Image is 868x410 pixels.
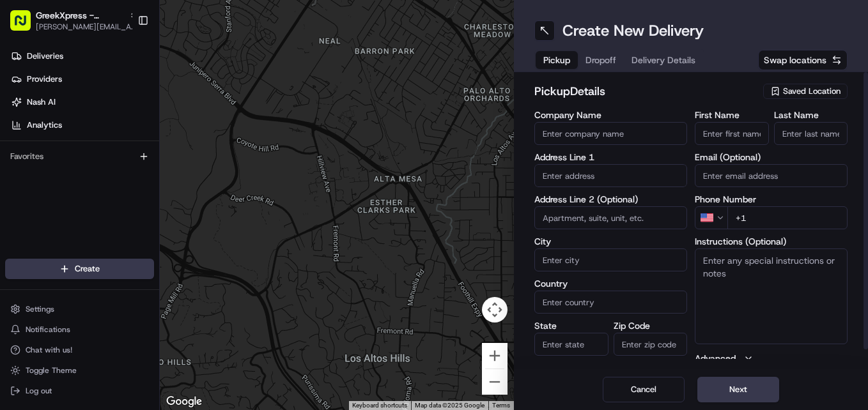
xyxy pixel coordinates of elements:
span: [DATE] [103,198,129,208]
button: Swap locations [758,50,848,70]
label: Advanced [695,352,736,365]
img: Regen Pajulas [13,186,33,206]
button: GreekXpress - [GEOGRAPHIC_DATA][PERSON_NAME][EMAIL_ADDRESS][DOMAIN_NAME] [5,5,132,36]
button: Zoom out [482,369,508,395]
span: Settings [26,304,54,314]
label: Email (Optional) [695,153,848,162]
input: Enter zip code [614,333,688,356]
span: Notifications [26,324,70,335]
label: Company Name [534,110,687,119]
button: Cancel [603,377,685,402]
button: Saved Location [763,82,848,100]
input: Enter company name [534,122,687,145]
p: Welcome 👋 [13,51,233,72]
img: Nash [13,13,38,38]
label: Address Line 2 (Optional) [534,195,687,204]
button: Map camera controls [482,297,508,323]
label: City [534,237,687,246]
input: Enter state [534,333,608,356]
button: Settings [5,300,154,318]
input: Enter email address [695,164,848,187]
button: Toggle Theme [5,361,154,379]
button: Next [697,377,779,402]
div: Favorites [5,146,154,167]
button: Notifications [5,321,154,338]
a: 📗Knowledge Base [8,246,103,269]
label: Address Line 1 [534,153,687,162]
span: Saved Location [783,86,841,97]
a: Analytics [5,115,159,135]
button: Log out [5,382,154,400]
div: 💻 [108,252,118,262]
span: Toggle Theme [26,365,77,376]
input: Enter country [534,291,687,314]
h2: pickup Details [534,82,756,100]
span: Deliveries [27,50,63,62]
img: 1736555255976-a54dd68f-1ca7-489b-9aae-adbdc363a1c4 [26,199,36,209]
span: API Documentation [121,251,205,264]
h1: Create New Delivery [562,20,704,41]
input: Enter last name [774,122,848,145]
button: Keyboard shortcuts [352,401,407,410]
button: GreekXpress - [GEOGRAPHIC_DATA] [36,9,124,22]
input: Enter address [534,164,687,187]
span: Log out [26,386,52,396]
span: Map data ©2025 Google [415,402,484,409]
label: Last Name [774,110,848,119]
label: First Name [695,110,769,119]
span: Pickup [543,54,570,66]
span: Regen Pajulas [40,198,93,208]
div: 📗 [13,252,23,262]
img: 1736555255976-a54dd68f-1ca7-489b-9aae-adbdc363a1c4 [13,122,36,145]
input: Apartment, suite, unit, etc. [534,206,687,229]
label: Zip Code [614,321,688,330]
input: Enter city [534,248,687,271]
button: Create [5,259,154,279]
span: • [96,198,100,208]
a: Nash AI [5,92,159,112]
span: Delivery Details [632,54,695,66]
input: Enter first name [695,122,769,145]
button: See all [198,163,233,179]
button: Advanced [695,352,848,365]
span: Knowledge Base [26,251,98,264]
span: Swap locations [764,54,826,66]
span: Dropoff [585,54,616,66]
span: Create [75,263,100,275]
a: Providers [5,69,159,89]
input: Clear [33,82,211,96]
span: Nash AI [27,96,56,108]
div: We're available if you need us! [43,135,162,145]
span: Chat with us! [26,345,72,355]
div: Start new chat [43,122,210,135]
button: [PERSON_NAME][EMAIL_ADDRESS][DOMAIN_NAME] [36,22,138,32]
img: Google [163,393,205,410]
a: Terms (opens in new tab) [492,402,510,409]
input: Enter phone number [727,206,848,229]
button: Chat with us! [5,341,154,359]
span: Analytics [27,119,62,131]
a: 💻API Documentation [103,246,210,269]
label: Phone Number [695,195,848,204]
a: Powered byPylon [90,282,155,292]
span: Providers [27,73,62,85]
a: Deliveries [5,46,159,66]
label: Instructions (Optional) [695,237,848,246]
button: Start new chat [217,126,233,141]
a: Open this area in Google Maps (opens a new window) [163,393,205,410]
span: Pylon [127,282,155,292]
div: Past conversations [13,166,86,176]
label: State [534,321,608,330]
button: Zoom in [482,343,508,368]
label: Country [534,279,687,288]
